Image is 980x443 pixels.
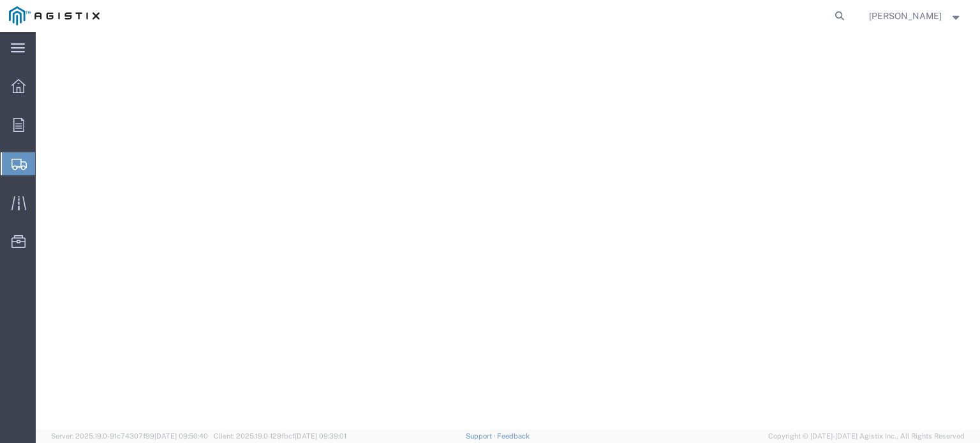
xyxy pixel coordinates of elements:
span: Copyright © [DATE]-[DATE] Agistix Inc., All Rights Reserved [768,431,965,442]
span: Luke Meiboom [869,9,942,23]
a: Feedback [497,432,530,440]
span: Client: 2025.19.0-129fbcf [214,432,346,440]
a: Support [466,432,498,440]
span: Server: 2025.19.0-91c74307f99 [51,432,208,440]
button: [PERSON_NAME] [868,8,963,24]
img: logo [9,6,100,25]
span: [DATE] 09:39:01 [295,432,346,440]
span: [DATE] 09:50:40 [154,432,208,440]
iframe: FS Legacy Container [36,32,980,430]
